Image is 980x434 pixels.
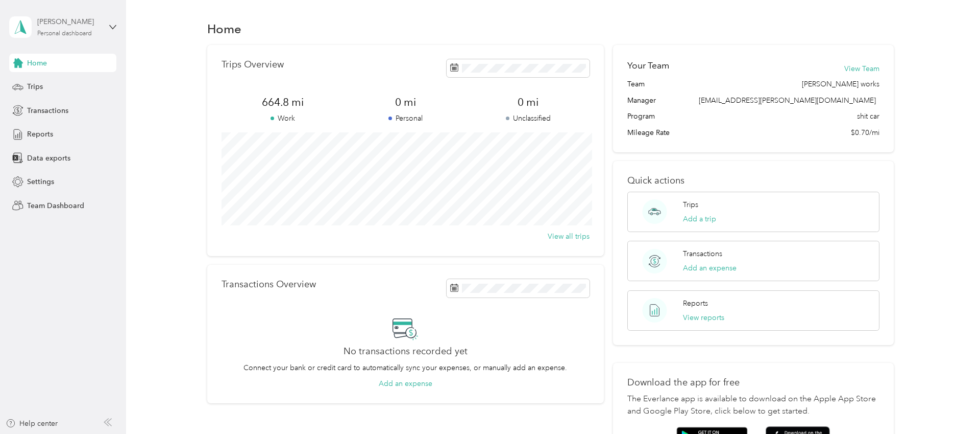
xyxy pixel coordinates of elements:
[627,175,879,186] p: Quick actions
[683,199,698,210] p: Trips
[857,111,879,122] span: shit car
[627,59,669,72] h2: Your Team
[683,298,708,309] p: Reports
[222,279,316,290] p: Transactions Overview
[851,127,879,138] span: $0.70/mi
[344,346,468,357] h2: No transactions recorded yet
[6,418,58,429] button: Help center
[467,113,590,124] p: Unclassified
[27,176,54,187] span: Settings
[27,129,53,140] span: Reports
[627,393,879,418] p: The Everlance app is available to download on the Apple App Store and Google Play Store, click be...
[37,31,92,37] div: Personal dashboard
[699,96,876,105] span: [EMAIL_ADDRESS][PERSON_NAME][DOMAIN_NAME]
[627,95,656,106] span: Manager
[844,63,879,74] button: View Team
[923,377,980,434] iframe: Everlance-gr Chat Button Frame
[627,127,670,138] span: Mileage Rate
[222,95,345,109] span: 664.8 mi
[27,81,43,92] span: Trips
[627,111,655,122] span: Program
[243,362,567,373] p: Connect your bank or credit card to automatically sync your expenses, or manually add an expense.
[379,378,432,389] button: Add an expense
[27,105,68,116] span: Transactions
[548,231,590,242] button: View all trips
[27,58,47,68] span: Home
[27,200,84,211] span: Team Dashboard
[467,95,590,109] span: 0 mi
[344,113,467,124] p: Personal
[627,79,645,89] span: Team
[222,113,345,124] p: Work
[222,59,284,70] p: Trips Overview
[37,16,101,27] div: [PERSON_NAME]
[207,24,241,34] h1: Home
[683,248,722,259] p: Transactions
[683,312,724,323] button: View reports
[683,263,737,273] button: Add an expense
[802,79,879,89] span: [PERSON_NAME] works
[344,95,467,109] span: 0 mi
[683,214,716,224] button: Add a trip
[27,153,70,164] span: Data exports
[627,377,879,388] p: Download the app for free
